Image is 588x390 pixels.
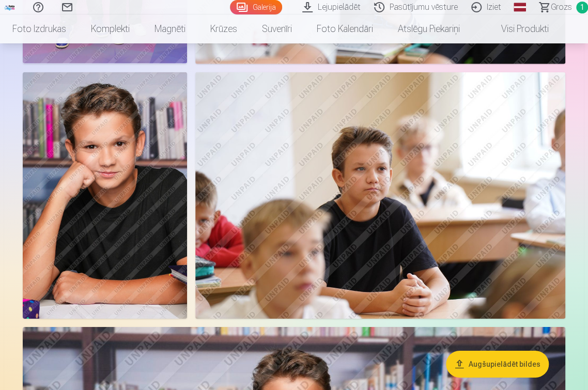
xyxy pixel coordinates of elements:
[551,1,572,13] span: Grozs
[576,2,588,13] span: 1
[385,14,472,43] a: Atslēgu piekariņi
[304,14,385,43] a: Foto kalendāri
[250,14,304,43] a: Suvenīri
[472,14,561,43] a: Visi produkti
[446,351,549,378] button: Augšupielādēt bildes
[198,14,250,43] a: Krūzes
[79,14,142,43] a: Komplekti
[4,4,16,10] img: /fa1
[142,14,198,43] a: Magnēti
